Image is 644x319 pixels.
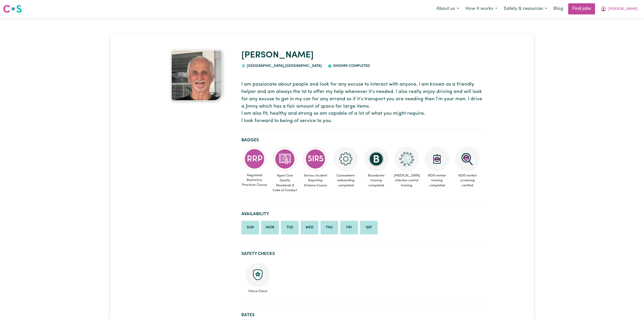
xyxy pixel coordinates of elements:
[462,4,500,14] button: How it works
[241,81,486,125] p: I am passionate about people and look for any excuse to interact with anyone. I am known as a fri...
[158,50,235,101] a: Kenneth's profile picture'
[241,221,259,234] li: Available on Sunday
[433,4,462,14] button: About us
[281,221,299,234] li: Available on Tuesday
[609,6,638,12] span: [PERSON_NAME]
[360,221,378,234] li: Available on Saturday
[333,171,359,190] span: Careseekers onboarding completed
[550,3,566,14] a: Blog
[242,147,267,171] img: CS Academy: Regulated Restrictive Practices course completed
[340,221,358,234] li: Available on Friday
[454,171,481,190] span: NDIS worker screening verified
[395,147,419,171] img: CS Academy: COVID-19 Infection Control Training course completed
[3,4,22,13] img: Careseekers logo
[332,64,370,68] span: 0 hours completed
[272,171,298,195] span: Aged Care Quality Standards & Code of Conduct
[241,171,268,190] span: Regulated Restrictive Practices Course
[273,147,297,171] img: CS Academy: Aged Care Quality Standards & Code of Conduct course completed
[246,263,270,287] img: Police check
[241,312,486,318] h2: Rates
[301,221,318,234] li: Available on Wednesday
[568,3,595,14] a: Find jobs
[393,171,420,190] span: [MEDICAL_DATA] infection control training
[364,147,388,171] img: CS Academy: Boundaries in care and support work course completed
[302,171,329,190] span: Serious Incident Reporting Scheme Course
[597,4,641,14] button: My Account
[455,147,480,171] img: NDIS Worker Screening Verified
[500,4,550,14] button: Safety & resources
[245,287,270,294] span: Police Check
[334,147,358,171] img: CS Academy: Careseekers Onboarding course completed
[425,147,449,171] img: CS Academy: Introduction to NDIS Worker Training course completed
[303,147,328,171] img: CS Academy: Serious Incident Reporting Scheme course completed
[363,171,389,190] span: Boundaries training completed
[261,221,279,234] li: Available on Monday
[171,50,222,101] img: Kenneth
[241,251,486,256] h2: Safety Checks
[3,3,22,15] a: Careseekers logo
[241,137,486,143] h2: Badges
[245,64,322,68] span: [GEOGRAPHIC_DATA] , [GEOGRAPHIC_DATA]
[424,171,450,190] span: NDIS worker training completed
[320,221,338,234] li: Available on Thursday
[241,211,486,217] h2: Availability
[241,51,314,60] a: [PERSON_NAME]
